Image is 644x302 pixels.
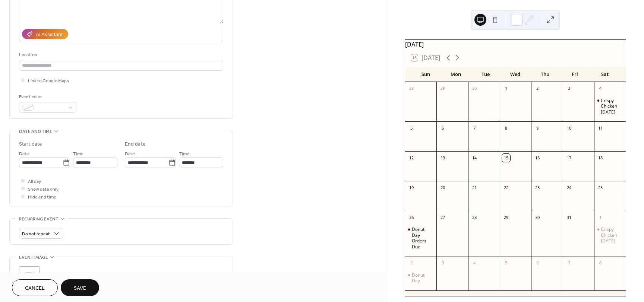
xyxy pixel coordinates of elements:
div: 25 [596,184,604,192]
div: 7 [565,259,573,267]
span: Show date only [28,185,59,193]
div: Donut Day Orders Due [405,226,437,249]
div: 2 [407,259,416,267]
div: Tue [471,67,501,82]
div: 20 [439,184,447,192]
div: 8 [596,259,604,267]
div: 13 [439,154,447,162]
div: 21 [470,184,479,192]
div: Crispy Chicken [DATE] [601,226,623,244]
span: Event image [19,254,48,261]
div: Thu [530,67,560,82]
div: ; [19,266,40,287]
div: 7 [470,124,479,132]
div: 10 [565,124,573,132]
div: 6 [533,259,542,267]
div: 1 [502,85,510,93]
span: Time [179,150,189,158]
span: Hide end time [28,193,56,201]
span: Date [19,150,29,158]
div: 26 [407,213,416,222]
div: 6 [439,124,447,132]
div: Donut Day [405,272,437,284]
span: Recurring event [19,215,59,223]
span: All day [28,178,41,185]
div: 2 [533,85,542,93]
div: 28 [470,213,479,222]
div: 5 [407,124,416,132]
div: 30 [470,85,479,93]
div: 17 [565,154,573,162]
div: 8 [502,124,510,132]
span: Date and time [19,128,52,136]
span: Time [73,150,83,158]
span: Save [74,284,86,292]
div: AI Assistant [36,31,63,39]
div: 22 [502,184,510,192]
div: Sat [590,67,620,82]
div: 16 [533,154,542,162]
div: 23 [533,184,542,192]
div: Mon [441,67,471,82]
div: Fri [560,67,590,82]
div: 15 [502,154,510,162]
div: 3 [439,259,447,267]
div: 29 [439,85,447,93]
div: Event color [19,93,75,101]
div: 9 [533,124,542,132]
div: Donut Day [412,272,434,284]
div: 4 [596,85,604,93]
div: 19 [407,184,416,192]
div: 18 [596,154,604,162]
div: 4 [470,259,479,267]
div: 29 [502,213,510,222]
div: 5 [502,259,510,267]
div: Sun [411,67,441,82]
div: 12 [407,154,416,162]
div: 11 [596,124,604,132]
button: AI Assistant [22,29,68,39]
div: Crispy Chicken Sandwich Day [594,98,626,115]
div: Crispy Chicken [DATE] [601,98,623,115]
span: Cancel [25,284,45,292]
div: 31 [565,213,573,222]
div: 1 [596,213,604,222]
div: 28 [407,85,416,93]
button: Cancel [12,279,58,296]
div: 27 [439,213,447,222]
div: Wed [501,67,530,82]
div: [DATE] [405,40,626,49]
div: Donut Day Orders Due [412,226,434,249]
span: Link to Google Maps [28,77,69,85]
div: 3 [565,85,573,93]
span: Do not repeat [22,230,50,238]
div: Crispy Chicken Sandwich Day [594,226,626,244]
div: 30 [533,213,542,222]
div: Start date [19,140,42,148]
button: Save [61,279,99,296]
div: End date [125,140,146,148]
span: Date [125,150,135,158]
div: 14 [470,154,479,162]
div: 24 [565,184,573,192]
div: Location [19,51,222,59]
